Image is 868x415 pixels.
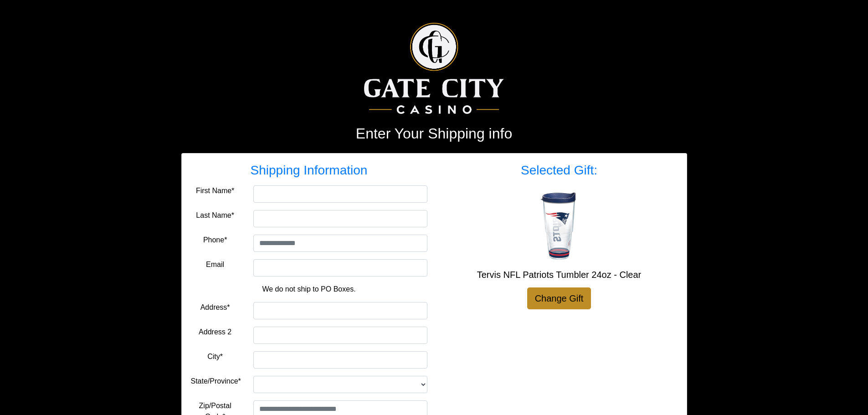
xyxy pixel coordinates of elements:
h3: Shipping Information [191,163,427,178]
img: Tervis NFL Patriots Tumbler 24oz - Clear [523,189,596,262]
h2: Enter Your Shipping info [181,125,687,142]
label: Phone* [203,235,227,246]
label: City* [207,351,223,362]
label: Email [206,259,224,270]
label: Last Name* [196,210,234,221]
h3: Selected Gift: [441,163,678,178]
label: First Name* [196,185,234,196]
p: We do not ship to PO Boxes. [198,284,421,295]
img: Logo [364,23,504,114]
a: Change Gift [527,287,591,309]
h5: Tervis NFL Patriots Tumbler 24oz - Clear [441,269,678,280]
label: Address* [200,302,230,313]
label: State/Province* [191,376,241,387]
label: Address 2 [199,327,231,338]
